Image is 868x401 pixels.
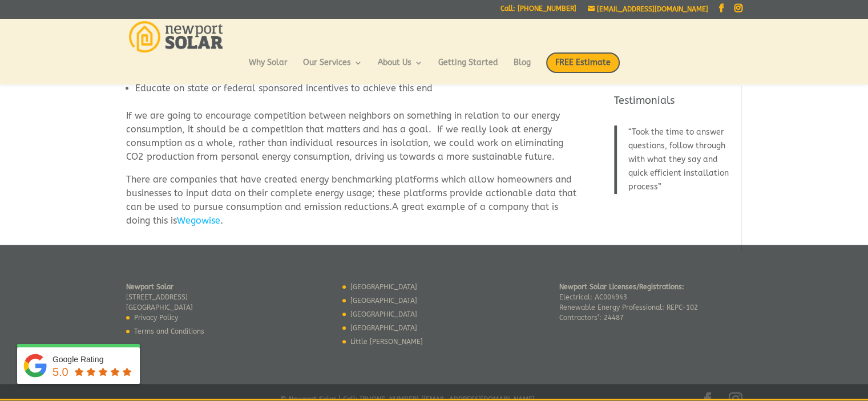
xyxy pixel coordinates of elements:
[378,59,423,78] a: About Us
[559,283,684,291] strong: Newport Solar Licenses/Registrations:
[350,338,423,346] a: Little [PERSON_NAME]
[126,283,173,291] strong: Newport Solar
[350,310,417,318] a: [GEOGRAPHIC_DATA]
[514,59,531,78] a: Blog
[438,59,498,78] a: Getting Started
[350,283,417,291] a: [GEOGRAPHIC_DATA]
[546,52,620,84] a: FREE Estimate
[614,94,734,114] h4: Testimonials
[559,282,698,323] p: Electrical: AC004943 Renewable Energy Professional: REPC-102 Contractors’: 24487
[126,174,576,212] span: There are companies that have created energy benchmarking platforms which allow homeowners and bu...
[134,327,204,335] a: Terms and Conditions
[350,324,417,332] a: [GEOGRAPHIC_DATA]
[249,59,288,78] a: Why Solar
[303,59,362,78] a: Our Services
[134,314,178,322] a: Privacy Policy
[53,366,68,378] span: 5.0
[177,215,220,226] a: Wegowise
[500,5,576,17] a: Call: [PHONE_NUMBER]
[135,83,433,94] span: Educate on state or federal sponsored incentives to achieve this end
[628,127,729,192] span: Took the time to answer questions, follow through with what they say and quick efficient installa...
[546,52,620,73] span: FREE Estimate
[53,354,134,365] div: Google Rating
[126,282,204,313] p: [STREET_ADDRESS] [GEOGRAPHIC_DATA]
[129,21,223,52] img: Newport Solar | Solar Energy Optimized.
[126,110,563,162] span: If we are going to encourage competition between neighbors on something in relation to our energy...
[350,297,417,305] a: [GEOGRAPHIC_DATA]
[126,201,558,226] span: A great example of a company that is doing this is .
[588,5,708,13] a: [EMAIL_ADDRESS][DOMAIN_NAME]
